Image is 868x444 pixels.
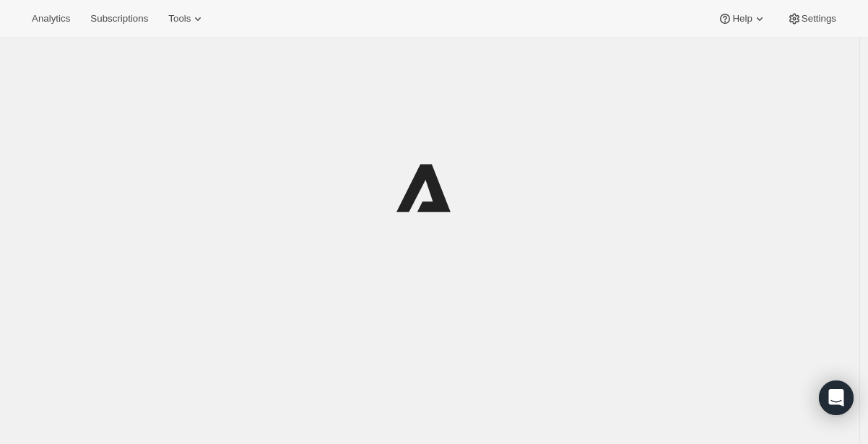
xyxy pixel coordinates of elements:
span: Help [732,13,752,25]
button: Subscriptions [82,9,157,29]
button: Settings [778,9,845,29]
button: Analytics [23,9,79,29]
div: Open Intercom Messenger [819,380,854,415]
button: Help [709,9,775,29]
span: Subscriptions [90,13,148,25]
span: Settings [802,13,836,25]
span: Analytics [32,13,70,25]
button: Tools [160,9,214,29]
span: Tools [168,13,191,25]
